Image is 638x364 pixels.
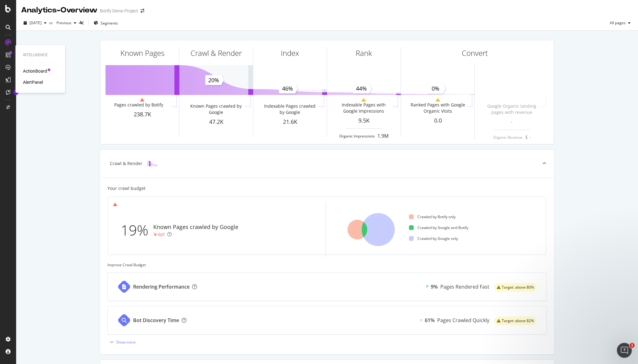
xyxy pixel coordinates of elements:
div: Known Pages crawled by Google [153,223,238,231]
div: 19% [121,220,153,240]
button: [DATE] [21,18,49,28]
div: Known Pages crawled by Google [188,103,244,115]
div: 9.5K [327,117,401,125]
div: Crawl & Render [191,48,242,58]
div: Crawl & Render [110,160,142,167]
img: Equal [420,319,422,321]
a: ActionBoard [23,68,47,74]
div: Analytics - Overview [21,5,97,16]
div: Indexable Pages crawled by Google [262,103,317,115]
div: Crawled by Google and Botify [409,225,468,230]
span: Segments [101,20,118,26]
div: Improve Crawl Budget [107,262,547,267]
div: Crawled by Botify only [409,214,456,219]
div: 9% [431,283,438,290]
div: Known Pages [120,48,164,58]
div: Bot Discovery Time [133,317,179,324]
div: 238.7K [106,110,179,119]
div: Botify Demo Project [100,8,138,14]
div: 61% [425,317,435,324]
div: Intelligence [23,52,58,58]
div: Pages crawled by Botify [114,102,163,108]
span: Target: above 82% [502,319,534,323]
button: Show more [107,337,136,347]
iframe: Intercom live chat [617,343,632,358]
div: 1.9M [377,133,389,140]
div: Tooltip anchor [13,89,19,95]
button: Previous [54,18,79,28]
span: 1 [630,343,635,348]
span: 2025 Aug. 16th [29,20,42,25]
div: Your crawl budget [107,185,146,191]
div: Organic Impressions [339,133,375,139]
button: All pages [607,18,633,28]
span: vs [49,20,54,25]
span: All pages [607,20,626,25]
div: 6pt [158,231,165,237]
div: Index [281,48,299,58]
img: block-icon [147,160,157,166]
div: Pages Crawled Quickly [437,317,489,324]
a: Rendering Performance9%Pages Rendered Fastwarning label [107,272,547,301]
div: Pages Rendered Fast [440,283,489,290]
div: Indexable Pages with Google Impressions [336,102,391,114]
div: Show more [116,339,136,345]
div: warning label [494,317,537,325]
div: Rank [356,48,372,58]
div: 47.2K [179,118,253,126]
div: Crawled by Google only [409,236,458,241]
button: Segments [91,18,120,28]
span: Previous [54,20,71,25]
div: Rendering Performance [133,283,190,290]
div: 21.6K [253,118,327,126]
div: warning label [494,283,537,292]
a: AlertPanel [23,79,43,85]
div: arrow-right-arrow-left [141,9,144,13]
span: Target: above 80% [502,285,534,289]
a: Bot Discovery TimeEqual61%Pages Crawled Quicklywarning label [107,306,547,335]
